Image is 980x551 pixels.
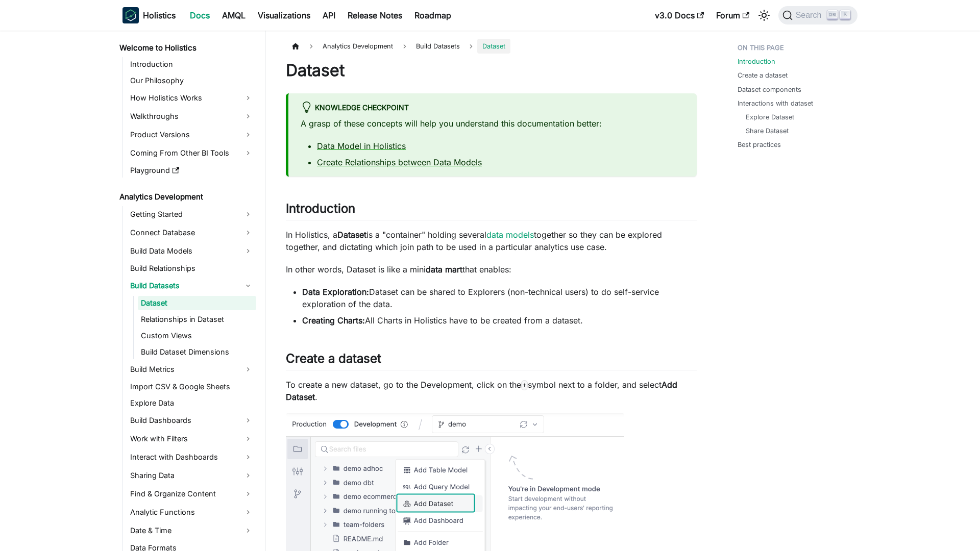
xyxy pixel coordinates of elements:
a: HolisticsHolistics [122,7,176,23]
a: v3.0 Docs [649,7,710,23]
h2: Introduction [286,201,697,220]
b: Holistics [143,9,176,21]
nav: Docs sidebar [112,31,265,551]
button: Search (Ctrl+K) [778,6,857,24]
a: Product Versions [127,127,256,143]
a: Dataset components [738,85,801,94]
p: In other words, Dataset is like a mini that enables: [286,263,697,275]
a: Build Relationships [127,261,256,275]
a: Roadmap [408,7,457,23]
strong: data mart [426,264,462,274]
a: Welcome to Holistics [116,41,256,55]
a: Build Data Models [127,243,256,259]
a: Explore Dataset [746,112,794,122]
a: Create Relationships between Data Models [317,157,482,167]
a: Build Dataset Dimensions [138,345,256,359]
span: Analytics Development [317,39,398,54]
a: Custom Views [138,329,256,343]
a: Our Philosophy [127,73,256,88]
a: Home page [286,39,305,54]
kbd: K [840,10,850,19]
a: Best practices [738,140,781,149]
strong: Creating Charts: [302,315,365,325]
a: Work with Filters [127,431,256,447]
span: Build Datasets [411,39,465,54]
a: AMQL [216,7,252,23]
a: Build Dashboards [127,412,256,429]
a: Date & Time [127,522,256,539]
a: Introduction [127,57,256,71]
code: + [521,380,528,390]
a: Share Dataset [746,126,789,136]
span: Search [793,11,828,20]
a: Analytic Functions [127,504,256,520]
a: Playground [127,163,256,178]
p: In Holistics, a is a "container" holding several together so they can be explored together, and d... [286,229,697,253]
span: Dataset [477,39,510,54]
a: Dataset [138,296,256,310]
a: Analytics Development [116,190,256,204]
p: To create a new dataset, go to the Development, click on the symbol next to a folder, and select . [286,379,697,403]
a: Create a dataset [738,70,788,80]
a: Interact with Dashboards [127,449,256,465]
p: A grasp of these concepts will help you understand this documentation better: [301,117,684,130]
li: All Charts in Holistics have to be created from a dataset. [302,314,697,327]
a: Forum [710,7,755,23]
strong: Dataset [337,230,366,240]
a: Interactions with dataset [738,98,813,108]
a: Introduction [738,57,775,66]
a: Docs [184,7,216,23]
a: Connect Database [127,224,256,241]
a: Coming From Other BI Tools [127,145,256,161]
a: Release Notes [341,7,408,23]
a: Data Model in Holistics [317,141,406,151]
a: Explore Data [127,396,256,410]
button: Switch between dark and light mode (currently light mode) [756,7,772,23]
a: Relationships in Dataset [138,312,256,327]
a: Sharing Data [127,467,256,484]
a: Getting Started [127,206,256,222]
a: Find & Organize Content [127,486,256,502]
a: Build Metrics [127,361,256,378]
a: Walkthroughs [127,108,256,124]
li: Dataset can be shared to Explorers (non-technical users) to do self-service exploration of the data. [302,286,697,310]
nav: Breadcrumbs [286,39,697,54]
div: Knowledge Checkpoint [301,102,684,115]
strong: Data Exploration: [302,287,369,297]
h2: Create a dataset [286,351,697,370]
img: Holistics [122,7,139,23]
a: Import CSV & Google Sheets [127,380,256,394]
h1: Dataset [286,60,697,81]
a: Build Datasets [127,278,256,294]
a: API [316,7,341,23]
a: How Holistics Works [127,90,256,106]
a: data models [486,230,534,240]
a: Visualizations [252,7,316,23]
